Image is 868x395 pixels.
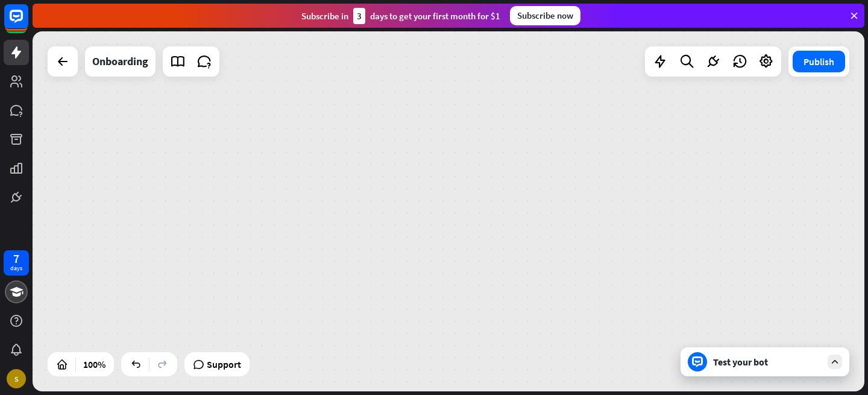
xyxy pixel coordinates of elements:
[4,250,29,276] a: 7 days
[510,6,580,25] div: Subscribe now
[301,8,500,24] div: Subscribe in days to get your first month for $1
[10,264,22,273] div: days
[7,369,26,388] div: S
[353,8,365,24] div: 3
[13,253,19,264] div: 7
